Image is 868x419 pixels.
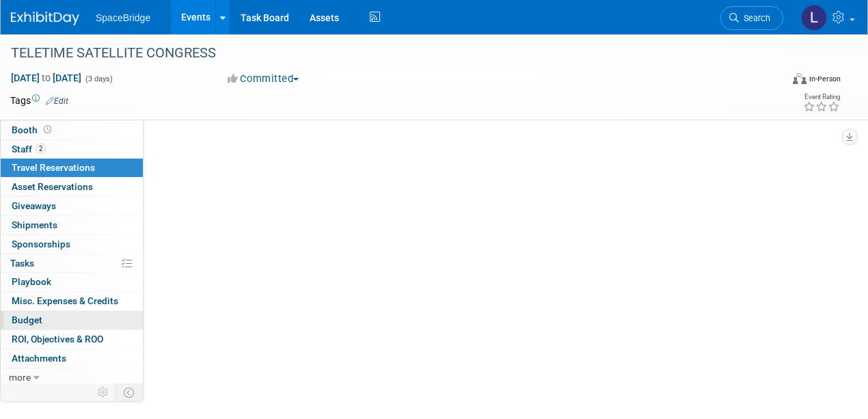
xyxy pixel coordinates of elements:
a: Misc. Expenses & Credits [1,292,143,310]
img: ExhibitDay [11,12,79,25]
span: ROI, Objectives & ROO [12,334,103,344]
a: Booth [1,121,143,139]
span: Search [739,13,770,23]
span: (3 days) [84,75,113,83]
a: Travel Reservations [1,159,143,177]
button: Committed [223,72,304,86]
span: Staff [12,144,46,154]
span: to [40,72,53,83]
img: Format-Inperson.png [793,73,806,84]
div: In-Person [809,74,841,84]
span: Budget [12,314,42,325]
span: SpaceBridge [96,12,150,23]
a: Edit [46,96,68,106]
td: Tags [10,94,68,107]
span: Attachments [12,353,66,364]
span: Tasks [10,258,34,269]
a: Sponsorships [1,235,143,254]
a: Asset Reservations [1,178,143,196]
span: Travel Reservations [12,162,95,173]
span: Misc. Expenses & Credits [12,295,118,306]
a: Attachments [1,349,143,368]
a: more [1,368,143,387]
a: Giveaways [1,197,143,215]
span: [DATE] [DATE] [10,72,82,84]
img: Luminita Oprescu [801,5,827,31]
span: Playbook [12,276,51,287]
a: Staff2 [1,140,143,159]
a: Search [720,6,783,30]
span: Asset Reservations [12,181,93,192]
td: Toggle Event Tabs [116,383,144,401]
a: Shipments [1,216,143,234]
div: Event Format [720,71,841,92]
div: Event Rating [803,94,840,100]
span: Booth not reserved yet [41,124,54,135]
span: Giveaways [12,200,56,211]
a: Tasks [1,254,143,273]
div: TELETIME SATELLITE CONGRESS [6,41,770,66]
span: Sponsorships [12,239,70,249]
span: more [9,372,31,383]
td: Personalize Event Tab Strip [92,383,116,401]
a: Playbook [1,273,143,291]
a: ROI, Objectives & ROO [1,330,143,349]
span: Booth [12,124,54,135]
span: Shipments [12,219,57,230]
a: Budget [1,311,143,329]
span: 2 [36,144,46,154]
